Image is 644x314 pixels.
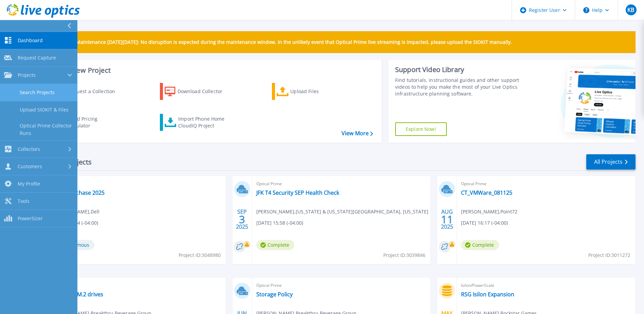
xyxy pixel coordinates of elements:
p: Scheduled Maintenance [DATE][DATE]: No disruption is expected during the maintenance window. In t... [51,39,512,45]
div: Find tutorials, instructional guides and other support videos to help you make the most of your L... [395,77,521,97]
div: Request a Collection [68,85,122,98]
div: Cloud Pricing Calculator [67,116,121,129]
span: Tools [18,198,30,204]
span: Optical Prime [256,282,427,289]
a: Download Collector [160,83,236,100]
div: AUG 2025 [441,207,454,232]
a: Storage Policy [256,291,293,298]
div: Download Collector [178,85,232,98]
span: Request Capture [18,55,56,61]
span: Isilon/PowerScale [461,282,631,289]
span: Optical Prime [256,180,427,188]
div: Upload Files [290,85,345,98]
span: Complete [461,240,499,250]
a: Request a Collection [48,83,124,100]
span: My Profile [18,181,40,187]
span: Optical Prime [51,282,222,289]
span: Optical Prime [51,180,222,188]
span: Project ID: 3011272 [588,251,630,259]
span: [DATE] 16:17 (-04:00) [461,219,508,227]
span: Complete [256,240,294,250]
span: Collectors [18,146,40,152]
span: KB [627,7,634,13]
a: RSG Isilon Expansion [461,291,514,298]
span: [PERSON_NAME] , [US_STATE] & [US_STATE][GEOGRAPHIC_DATA], [US_STATE] [256,208,428,215]
span: Projects [18,72,36,78]
span: 3 [239,216,245,222]
span: [DATE] 15:58 (-04:00) [256,219,303,227]
span: 11 [441,216,453,222]
span: PowerSizer [18,215,43,222]
span: Optical Prime [461,180,631,188]
span: Project ID: 3048980 [179,251,221,259]
a: Upload Files [272,83,348,100]
a: CT_VMWare_081125 [461,189,512,196]
span: [PERSON_NAME] , Point72 [461,208,517,215]
a: SUNY Purchase 2025 [51,189,105,196]
span: Customers [18,163,42,170]
a: Explore Now! [395,122,447,136]
div: Import Phone Home CloudIQ Project [178,116,231,129]
div: Support Video Library [395,65,521,74]
a: All Projects [586,154,636,170]
a: Cloud Pricing Calculator [48,114,124,131]
span: Dashboard [18,37,43,43]
div: SEP 2025 [236,207,249,232]
span: Project ID: 3039846 [383,251,425,259]
h3: Start a New Project [48,67,373,74]
a: View More [342,130,373,137]
a: JFK T4 Security SEP Health Check [256,189,339,196]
